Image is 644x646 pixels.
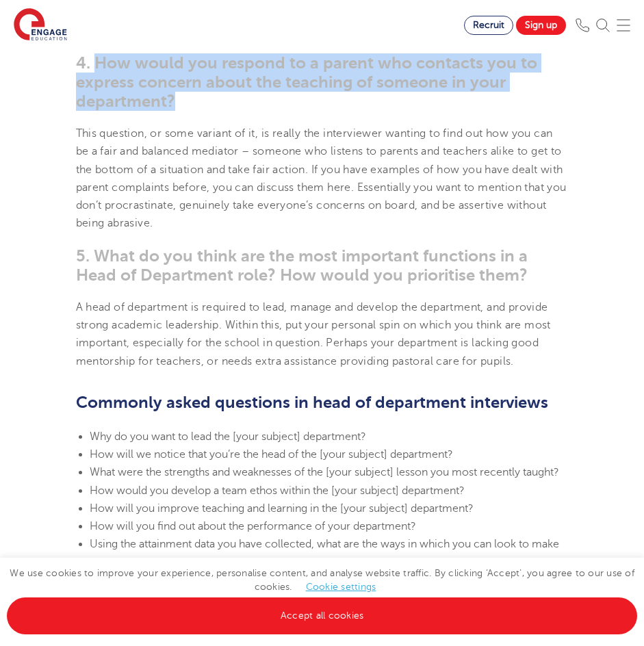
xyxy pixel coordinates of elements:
[464,16,513,35] a: Recruit
[90,520,416,532] span: How will you find out about the performance of your department?
[90,430,366,443] span: Why do you want to lead the [your subject] department?
[90,538,559,568] span: Using the attainment data you have collected, what are the ways in which you can look to make cha...
[90,466,559,478] span: What were the strengths and weaknesses of the [your subject] lesson you most recently taught?
[76,391,569,414] h2: Commonly asked questions in head of department interviews
[90,484,465,497] span: How would you develop a team ethos within the [your subject] department?
[76,246,528,285] span: 5. What do you think are the most important functions in a Head of Department role? How would you...
[596,18,610,32] img: Search
[576,18,589,32] img: Phone
[90,448,453,461] span: How will we notice that you’re the head of the [your subject] department?
[7,568,637,621] span: We use cookies to improve your experience, personalise content, and analyse website traffic. By c...
[7,597,637,634] a: Accept all cookies
[76,301,551,367] span: A head of department is required to lead, manage and develop the department, and provide strong a...
[473,20,504,30] span: Recruit
[306,582,376,592] a: Cookie settings
[90,502,474,515] span: How will you improve teaching and learning in the [your subject] department?
[76,53,537,111] span: 4. How would you respond to a parent who contacts you to express concern about the teaching of so...
[14,8,67,42] img: Engage Education
[76,127,567,229] span: This question, or some variant of it, is really the interviewer wanting to find out how you can b...
[617,18,630,32] img: Mobile Menu
[516,16,566,35] a: Sign up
